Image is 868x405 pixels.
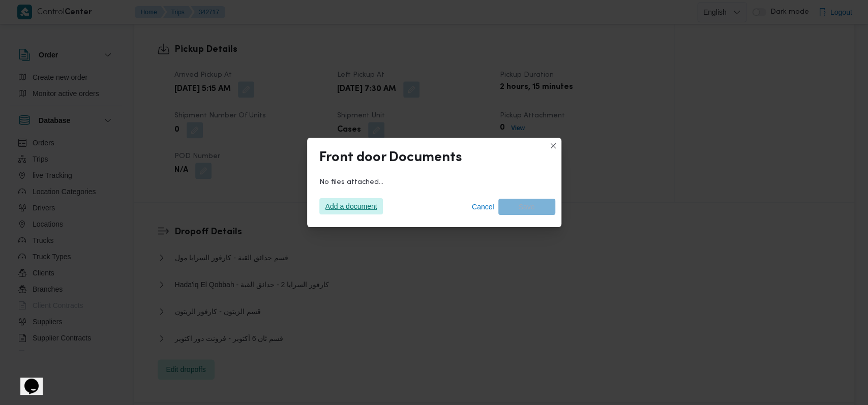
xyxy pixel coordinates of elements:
[547,140,559,152] button: Closes this modal window
[319,150,462,166] div: Front door Documents
[10,364,43,395] iframe: chat widget
[307,174,561,191] div: No files attached...
[319,198,383,214] button: Add a document
[468,199,498,215] button: Cancel
[498,199,555,215] button: Save
[519,199,535,215] span: Save
[325,198,377,214] span: Add a document
[472,201,494,213] span: Cancel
